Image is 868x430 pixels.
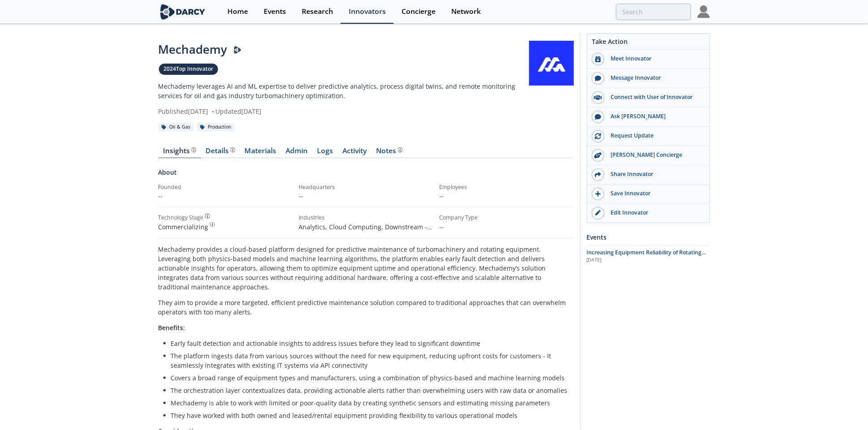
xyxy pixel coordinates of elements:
p: Mechademy provides a cloud-based platform designed for predictive maintenance of turbomachinery a... [158,245,574,292]
img: information.svg [210,222,215,227]
div: Technology Stage [158,214,204,222]
div: Insights [163,147,196,155]
div: Message Innovator [604,74,705,82]
div: Events [587,229,710,245]
div: Production [197,123,235,131]
div: Take Action [587,37,710,50]
div: Notes [376,147,402,155]
a: Edit Innovator [587,204,710,223]
a: Notes [372,147,407,158]
a: Details [201,147,240,158]
li: The platform ingests data from various sources without the need for new equipment, reducing upfro... [171,351,568,370]
div: Meet Innovator [604,55,705,63]
p: -- [158,191,293,201]
div: About [158,168,574,183]
a: Insights [158,147,201,158]
li: They have worked with both owned and leased/rental equipment providing flexibility to various ope... [171,411,568,420]
p: Mechademy leverages AI and ML expertise to deliver predictive analytics, process digital twins, a... [158,82,529,100]
p: -- [440,191,574,201]
div: Company Type [440,214,574,222]
div: Network [451,8,481,15]
div: Edit Innovator [604,209,705,217]
div: Save Innovator [604,189,705,198]
div: Founded [158,183,293,191]
button: Save Innovator [587,185,710,204]
div: Oil & Gas [158,123,194,131]
img: information.svg [231,147,235,152]
div: Share Innovator [604,170,705,178]
div: [DATE] [587,257,710,264]
div: Innovators [349,8,386,15]
img: logo-wide.svg [158,4,207,20]
a: Materials [240,147,281,158]
img: Profile [697,5,710,18]
a: Activity [338,147,372,158]
img: information.svg [192,147,197,152]
span: Increasing Equipment Reliability of Rotating Equipment with Physics Based Predictive Maintenance [587,249,706,273]
li: Mechademy is able to work with limited or poor-quality data by creating synthetic sensors and est... [171,398,568,408]
div: Employees [440,183,574,191]
input: Advanced Search [616,4,691,20]
a: Logs [312,147,338,158]
li: Early fault detection and actionable insights to address issues before they lead to significant d... [171,339,568,348]
div: [PERSON_NAME] Concierge [604,151,705,159]
div: Headquarters [299,183,433,191]
img: Darcy Presenter [234,46,242,54]
div: Mechademy [158,41,529,58]
div: Details [205,147,235,155]
span: • [210,107,216,116]
div: Request Update [604,132,705,140]
img: information.svg [205,214,210,219]
div: Connect with User of Innovator [604,93,705,101]
span: Analytics, Cloud Computing, Downstream - Oil & Gas, Midstream - Oil & Gas, Power & Utilities, Pre... [299,223,432,259]
p: -- [299,191,433,201]
strong: Benefits: [158,323,185,332]
div: Home [227,8,248,15]
p: They aim to provide a more targeted, efficient predictive maintenance solution compared to tradit... [158,298,574,317]
div: Research [302,8,333,15]
a: 2024Top Innovator [158,63,218,75]
p: -- [440,222,574,232]
div: Concierge [402,8,436,15]
li: Covers a broad range of equipment types and manufacturers, using a combination of physics-based a... [171,373,568,383]
a: Increasing Equipment Reliability of Rotating Equipment with Physics Based Predictive Maintenance ... [587,249,710,264]
div: Published [DATE] Updated [DATE] [158,107,529,116]
div: Ask [PERSON_NAME] [604,112,705,120]
a: Admin [281,147,312,158]
div: Industries [299,214,433,222]
div: Commercializing [158,222,293,232]
div: Events [264,8,286,15]
li: The orchestration layer contextualizes data, providing actionable alerts rather than overwhelming... [171,386,568,395]
img: information.svg [398,147,403,152]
